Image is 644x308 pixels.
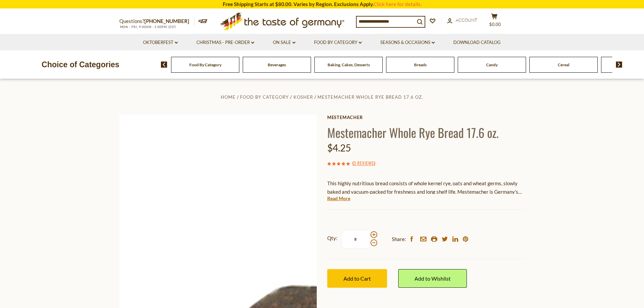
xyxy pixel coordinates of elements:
[453,39,501,46] a: Download Catalog
[161,62,167,68] img: previous arrow
[447,17,477,24] a: Account
[414,62,427,67] a: Breads
[354,160,374,167] a: 3 Reviews
[144,18,189,24] a: [PHONE_NUMBER]
[196,39,254,46] a: Christmas - PRE-ORDER
[143,39,178,46] a: Oktoberfest
[221,94,236,100] a: Home
[456,17,477,23] span: Account
[352,160,375,166] span: ( )
[327,195,350,202] a: Read More
[328,62,370,67] a: Baking, Cakes, Desserts
[293,94,313,100] a: Kosher
[327,115,525,120] a: Mestemacher
[189,62,221,67] a: Food By Category
[484,13,505,30] button: $0.00
[314,39,362,46] a: Food By Category
[268,62,286,67] a: Beverages
[392,235,406,243] span: Share:
[558,62,569,67] a: Cereal
[240,94,289,100] a: Food By Category
[327,269,387,288] button: Add to Cart
[317,94,423,100] a: Mestemacher Whole Rye Bread 17.6 oz.
[327,234,337,242] strong: Qty:
[343,275,371,282] span: Add to Cart
[489,22,501,27] span: $0.00
[380,39,435,46] a: Seasons & Occasions
[119,17,194,26] p: Questions?
[398,269,467,288] a: Add to Wishlist
[374,1,422,7] a: Click here for details.
[342,230,369,248] input: Qty:
[327,125,525,140] h1: Mestemacher Whole Rye Bread 17.6 oz.
[486,62,498,67] a: Candy
[119,25,177,29] span: MON - FRI, 9:00AM - 5:00PM (EST)
[327,179,525,196] p: This highly nutritious bread consists of whole kernel rye, oats and wheat germs, slowly baked and...
[616,62,622,68] img: next arrow
[327,142,351,153] span: $4.25
[273,39,295,46] a: On Sale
